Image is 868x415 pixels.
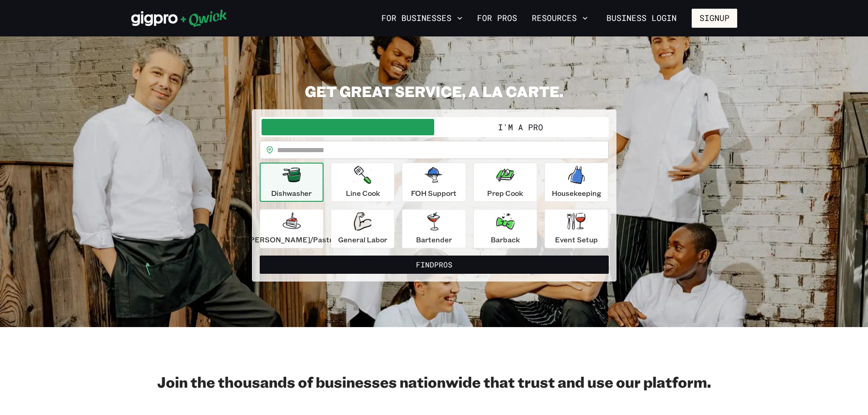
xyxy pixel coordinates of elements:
[402,209,466,248] button: Bartender
[473,10,521,26] a: For Pros
[411,188,457,199] p: FOH Support
[260,209,324,248] button: [PERSON_NAME]/Pastry
[555,234,598,245] p: Event Setup
[247,234,336,245] p: [PERSON_NAME]/Pastry
[331,209,395,248] button: General Labor
[262,119,434,135] button: I'm a Business
[544,209,608,248] button: Event Setup
[378,10,466,26] button: For Businesses
[260,163,324,202] button: Dishwasher
[491,234,520,245] p: Barback
[271,188,312,199] p: Dishwasher
[131,373,737,391] h2: Join the thousands of businesses nationwide that trust and use our platform.
[692,9,737,28] button: Signup
[473,209,537,248] button: Barback
[260,256,609,274] button: FindPros
[544,163,608,202] button: Housekeeping
[416,234,452,245] p: Bartender
[434,119,607,135] button: I'm a Pro
[402,163,466,202] button: FOH Support
[528,10,591,26] button: Resources
[346,188,380,199] p: Line Cook
[331,163,395,202] button: Line Cook
[599,9,684,28] a: Business Login
[552,188,601,199] p: Housekeeping
[473,163,537,202] button: Prep Cook
[338,234,387,245] p: General Labor
[487,188,523,199] p: Prep Cook
[252,82,616,100] h2: GET GREAT SERVICE, A LA CARTE.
